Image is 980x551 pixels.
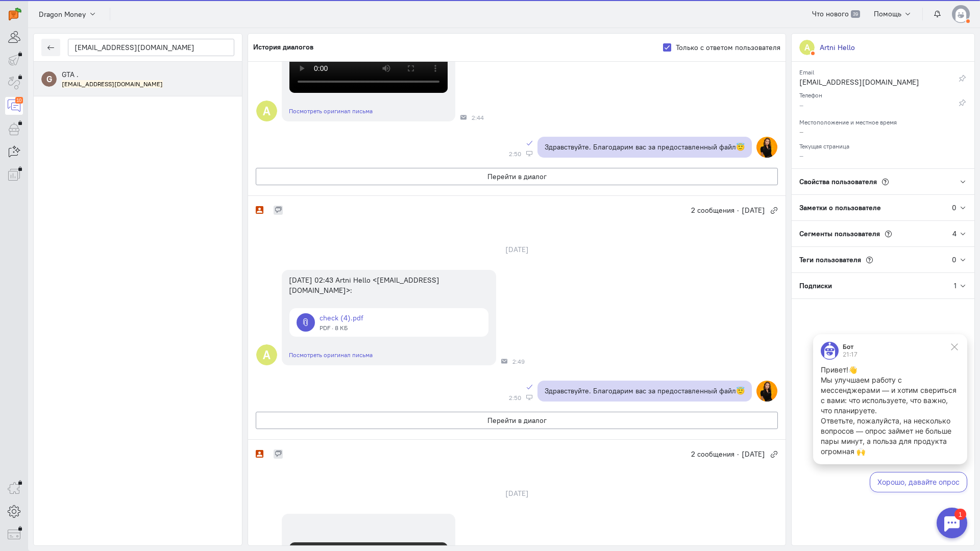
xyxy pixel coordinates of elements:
[289,107,373,115] a: Посмотреть оригинал письма
[9,8,21,20] img: carrot-quest.svg
[804,42,810,53] text: A
[806,5,865,22] a: Что нового 39
[256,412,778,429] button: Перейти в диалог
[509,394,521,402] span: 2:50
[952,203,957,213] div: 0
[799,177,877,186] span: Свойства пользователя
[512,358,525,365] span: 2:49
[792,195,952,220] div: Заметки о пользователе
[874,9,901,18] span: Помощь
[501,358,507,364] div: Почта
[742,449,765,459] span: [DATE]
[691,205,734,215] span: 2 сообщения
[33,5,102,23] button: Dragon Money
[799,255,861,264] span: Теги пользователя
[545,386,745,396] p: Здравствуйте. Благодарим вас за предоставленный файл😇
[792,273,954,298] div: Подписки
[545,142,745,152] p: Здравствуйте. Благодарим вас за предоставленный файл😇
[256,168,778,185] button: Перейти в диалог
[23,6,35,17] div: 1
[799,115,967,127] div: Местоположение и местное время
[263,347,271,362] text: A
[494,486,540,500] div: [DATE]
[820,42,855,53] div: Artni Hello
[812,9,849,18] span: Что нового
[46,73,52,84] text: G
[40,23,55,29] div: 21:17
[5,97,23,115] a: 10
[494,242,540,257] div: [DATE]
[799,151,803,160] span: –
[954,281,957,291] div: 1
[799,89,822,99] small: Телефон
[526,394,532,400] div: Веб-панель
[253,43,313,51] h5: История диалогов
[676,42,780,53] label: Только с ответом пользователя
[799,100,942,113] div: –
[18,87,157,128] p: Ответьте, пожалуйста, на несколько вопросов — опрос займет не больше пары минут, а польза для про...
[67,143,164,164] button: Хорошо, давайте опрос
[952,5,970,23] img: default-v4.png
[742,205,765,215] span: [DATE]
[799,139,967,151] div: Текущая страница
[62,80,163,88] small: gta.131@mail.ru
[799,77,942,90] div: [EMAIL_ADDRESS][DOMAIN_NAME]
[18,36,157,46] p: Привет!👋
[62,80,163,88] mark: [EMAIL_ADDRESS][DOMAIN_NAME]
[68,39,234,56] input: Поиск по имени, почте, телефону
[952,255,957,265] div: 0
[868,5,918,22] button: Помощь
[289,275,489,295] div: [DATE] 02:43 Artni Hello <[EMAIL_ADDRESS][DOMAIN_NAME]>:
[509,151,521,158] span: 2:50
[691,449,734,459] span: 2 сообщения
[737,205,739,215] span: ·
[460,114,467,120] div: Почта
[799,66,814,76] small: Email
[472,114,484,121] span: 2:44
[799,127,803,136] span: –
[526,151,532,157] div: Веб-панель
[263,104,271,118] text: A
[40,15,55,21] div: Бот
[15,97,23,104] div: 10
[39,9,86,19] span: Dragon Money
[18,46,157,87] p: Мы улучшаем работу с мессенджерами — и хотим свериться с вами: что используете, что важно, что пл...
[952,229,957,239] div: 4
[851,10,860,18] span: 39
[737,449,739,459] span: ·
[799,229,880,238] span: Сегменты пользователя
[289,351,373,359] a: Посмотреть оригинал письма
[62,70,79,79] span: GTA .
